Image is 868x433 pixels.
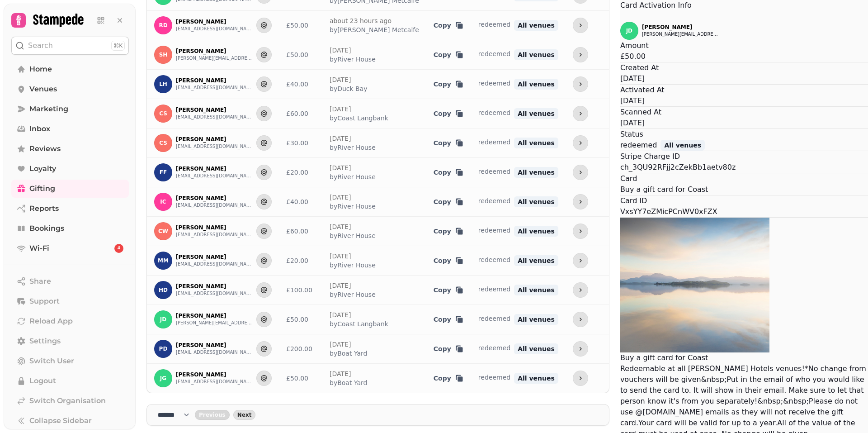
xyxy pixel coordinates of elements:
p: [DATE] [620,95,868,106]
a: [DATE] [330,135,351,142]
span: All venues [514,108,558,119]
span: redeemed [478,109,510,116]
button: Copy [434,227,464,236]
span: Collapse Sidebar [29,415,92,426]
a: [DATE] [330,252,351,260]
div: £50.00 [286,374,315,383]
button: [EMAIL_ADDRESS][DOMAIN_NAME] [176,349,253,356]
span: All venues [514,314,558,325]
nav: Pagination [146,404,609,426]
p: [PERSON_NAME] [176,18,253,25]
button: more [573,224,588,239]
span: redeemed [478,344,510,352]
span: redeemed [478,168,510,175]
p: [PERSON_NAME] [176,371,253,378]
span: redeemed [478,285,510,293]
span: by Coast Langbank [330,114,388,123]
div: £100.00 [286,285,315,295]
a: [DATE] [330,311,351,319]
span: All venues [514,196,558,207]
button: [EMAIL_ADDRESS][DOMAIN_NAME] [176,231,253,238]
span: redeemed [478,138,510,146]
span: by Coast Langbank [330,319,388,328]
button: Copy [434,80,464,89]
span: Loyalty [29,163,56,174]
p: [PERSON_NAME] [176,224,253,231]
button: Copy [434,168,464,177]
p: £50.00 [620,51,868,62]
button: [PERSON_NAME][EMAIL_ADDRESS][DOMAIN_NAME] [176,55,253,62]
span: RD [159,22,167,29]
button: Send to [256,76,272,92]
span: by Duck Bay [330,84,368,93]
span: All venues [514,285,558,295]
div: £30.00 [286,138,315,148]
button: more [573,18,588,33]
div: £200.00 [286,344,315,353]
button: more [573,282,588,298]
span: redeemed [478,50,510,57]
span: IC [160,199,166,205]
div: £60.00 [286,227,315,236]
button: more [573,106,588,121]
button: Send to [256,312,272,327]
span: by Boat Yard [330,349,367,358]
button: [EMAIL_ADDRESS][DOMAIN_NAME] [176,25,253,33]
span: redeemed [478,80,510,87]
button: Copy [434,21,464,30]
button: Send to [256,194,272,209]
button: Send to [256,106,272,121]
p: [PERSON_NAME] [176,136,253,143]
p: ch_3QU92RFjj2cZekBb1aetv80z [620,162,868,173]
button: Copy [434,374,464,383]
button: [EMAIL_ADDRESS][DOMAIN_NAME] [176,378,253,385]
span: redeemed [478,315,510,322]
span: redeemed [478,256,510,263]
button: Send to [256,341,272,357]
a: [DATE] [330,370,351,377]
a: [DATE] [330,76,351,83]
button: Send to [256,371,272,386]
span: All venues [514,373,558,384]
span: HD [159,287,168,293]
a: [DATE] [330,282,351,289]
p: Card [620,173,868,184]
span: All venues [514,343,558,354]
button: Copy [434,197,464,206]
span: Switch User [29,356,74,366]
button: [EMAIL_ADDRESS][DOMAIN_NAME] [176,172,253,180]
span: by [PERSON_NAME] Metcalfe [330,25,419,34]
div: £40.00 [286,80,315,89]
div: £50.00 [286,315,315,324]
div: £50.00 [286,21,315,30]
button: more [573,135,588,151]
span: Reviews [29,143,61,154]
p: [PERSON_NAME] [176,195,253,202]
span: redeemed [620,140,657,151]
span: JD [160,316,166,323]
a: [DATE] [330,341,351,348]
p: [PERSON_NAME] [176,165,253,172]
span: redeemed [478,197,510,205]
span: JD [626,28,632,34]
span: SH [159,52,168,58]
button: Copy [434,138,464,148]
span: Settings [29,336,61,347]
span: ff [160,169,167,176]
p: Search [28,40,53,51]
p: VxsYY7eZMicPCnWV0xFZX [620,206,868,217]
button: [PERSON_NAME][EMAIL_ADDRESS][PERSON_NAME][DOMAIN_NAME] [176,319,253,327]
p: [PERSON_NAME] [642,24,868,31]
span: Venues [29,84,57,95]
button: more [573,194,588,209]
button: Copy [434,344,464,353]
span: Next [237,412,252,418]
span: by River House [330,172,376,181]
p: Amount [620,40,868,51]
span: All venues [514,79,558,90]
span: 4 [118,245,120,252]
button: [EMAIL_ADDRESS][DOMAIN_NAME] [176,290,253,297]
span: Support [29,296,60,307]
span: by River House [330,290,376,299]
button: next [233,410,256,420]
